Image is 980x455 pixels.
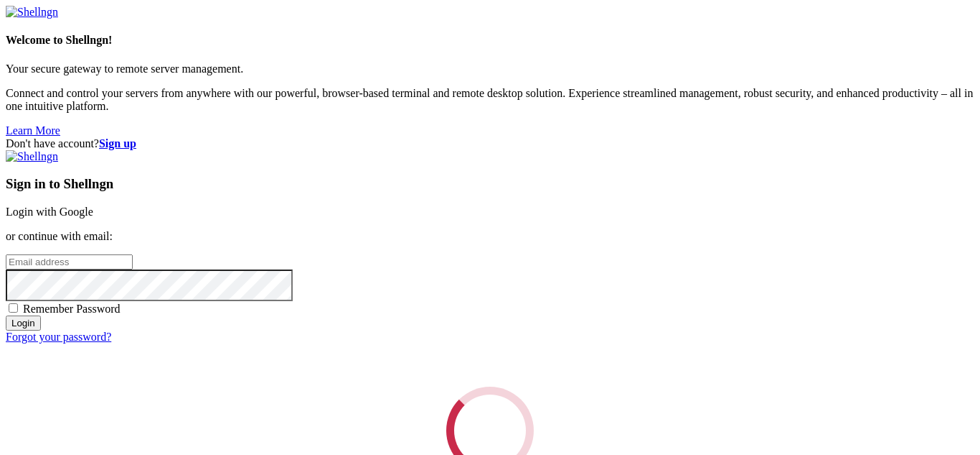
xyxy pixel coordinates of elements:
a: Login with Google [6,206,93,218]
input: Email address [6,254,133,270]
img: Shellngn [6,150,58,163]
a: Forgot your password? [6,331,111,343]
p: or continue with email: [6,230,974,243]
input: Login [6,316,41,331]
p: Your secure gateway to remote server management. [6,63,974,75]
span: Remember Password [23,303,121,315]
h4: Welcome to Shellngn! [6,34,974,47]
input: Remember Password [9,303,18,313]
p: Connect and control your servers from anywhere with our powerful, browser-based terminal and remo... [6,87,974,113]
div: Don't have account? [6,137,974,150]
a: Learn More [6,124,60,137]
img: Shellngn [6,6,58,19]
a: Sign up [99,137,136,150]
h3: Sign in to Shellngn [6,176,974,192]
